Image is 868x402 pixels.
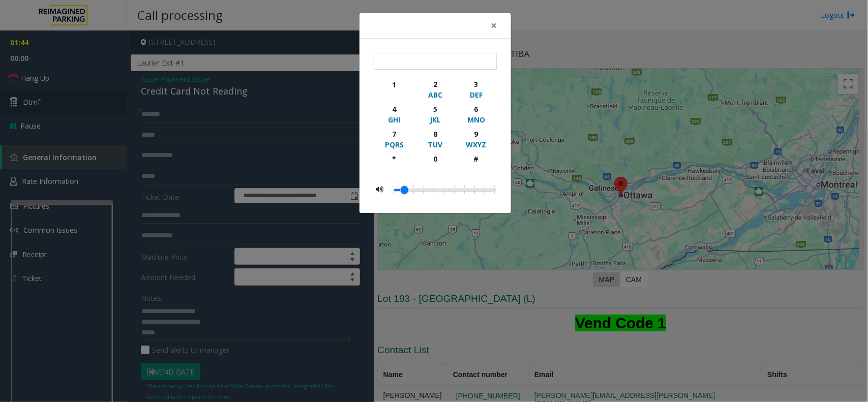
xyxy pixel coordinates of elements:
[439,183,450,196] li: 0.25
[462,89,490,100] div: DEF
[456,151,497,175] button: #
[374,127,415,151] button: 7PQRS
[490,183,495,196] li: 0.5
[429,183,439,196] li: 0.2
[414,127,456,151] button: 8TUV
[462,104,490,114] div: 6
[414,77,456,102] button: 2ABC
[421,89,449,100] div: ABC
[421,114,449,125] div: JKL
[462,79,490,89] div: 3
[421,153,449,164] div: 0
[462,114,490,125] div: MNO
[414,151,456,175] button: 0
[421,104,449,114] div: 5
[374,77,415,102] button: 1
[462,139,490,150] div: WXYZ
[421,139,449,150] div: TUV
[394,183,399,196] li: 0
[460,183,470,196] li: 0.35
[462,129,490,139] div: 9
[401,186,408,194] a: Drag
[419,183,429,196] li: 0.15
[380,129,408,139] div: 7
[399,183,409,196] li: 0.05
[456,127,497,151] button: 9WXYZ
[456,102,497,127] button: 6MNO
[380,104,408,114] div: 4
[480,183,490,196] li: 0.45
[450,183,460,196] li: 0.3
[484,13,504,38] button: Close
[456,77,497,102] button: 3DEF
[462,153,490,164] div: #
[470,183,480,196] li: 0.4
[374,102,415,127] button: 4GHI
[414,102,456,127] button: 5JKL
[421,129,449,139] div: 8
[421,79,449,89] div: 2
[380,139,408,150] div: PQRS
[491,18,497,33] span: ×
[409,183,419,196] li: 0.1
[380,79,408,90] div: 1
[380,114,408,125] div: GHI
